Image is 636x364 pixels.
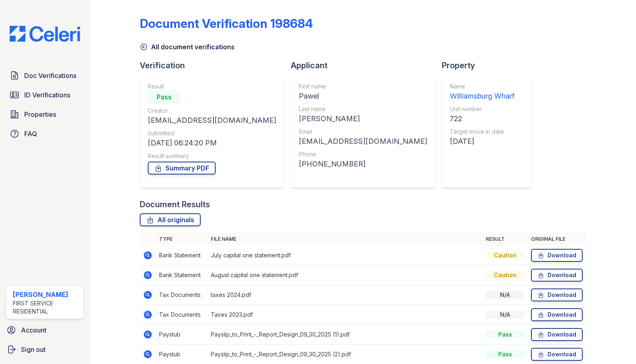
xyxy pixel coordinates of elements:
span: Properties [24,109,56,119]
div: Result [148,82,276,90]
div: Verification [140,60,291,71]
td: July capital one statement.pdf [208,246,483,265]
div: Williamsburg Wharf [450,90,514,102]
a: Download [531,308,583,321]
a: Doc Verifications [6,67,83,84]
a: FAQ [6,126,83,142]
td: Bank Statement [156,246,208,265]
div: [EMAIL_ADDRESS][DOMAIN_NAME] [148,115,276,126]
div: Target move in date [450,128,514,136]
div: Result summary [148,152,276,160]
div: First Service Residential [13,299,80,316]
div: Email [299,128,427,136]
span: Account [21,325,46,335]
div: N/A [486,311,525,319]
div: Creator [148,107,276,115]
img: CE_Logo_Blue-a8612792a0a2168367f1c8372b55b34899dd931a85d93a1a3d3e32e68fde9ad4.png [3,26,86,42]
td: Paystub [156,325,208,345]
td: Tax Documents [156,305,208,325]
a: Download [531,269,583,282]
span: FAQ [24,129,37,139]
td: August capital one statement.pdf [208,265,483,285]
a: Summary PDF [148,162,216,175]
th: Type [156,233,208,246]
a: Download [531,249,583,262]
th: Result [483,233,528,246]
a: Account [3,322,86,338]
span: Doc Verifications [24,71,76,80]
div: Pass [486,330,525,339]
div: N/A [486,291,525,299]
td: Tax Documents [156,285,208,305]
div: Name [450,82,514,90]
a: Download [531,348,583,361]
div: [PHONE_NUMBER] [299,158,427,170]
th: File name [208,233,483,246]
div: Unit number [450,105,514,113]
a: Download [531,288,583,301]
iframe: chat widget [602,332,628,356]
a: Sign out [3,341,86,358]
div: [DATE] 06:24:20 PM [148,137,276,149]
div: Applicant [291,60,442,71]
a: ID Verifications [6,87,83,103]
td: taxes 2024.pdf [208,285,483,305]
div: Document Results [140,199,210,210]
div: Caution [486,271,525,279]
td: Payslip_to_Print_-_Report_Design_09_30_2025 (1).pdf [208,325,483,345]
div: First name [299,82,427,90]
div: Property [442,60,539,71]
a: All document verifications [140,42,235,52]
div: Pass [486,350,525,358]
span: Sign out [21,345,46,354]
div: 722 [450,113,514,124]
a: Download [531,328,583,341]
div: Caution [486,251,525,259]
div: Last name [299,105,427,113]
div: Submitted [148,129,276,137]
div: Document Verification 198684 [140,16,313,31]
div: Pawel [299,90,427,102]
div: Pass [148,90,180,103]
a: All originals [140,213,201,226]
span: ID Verifications [24,90,70,100]
div: [DATE] [450,136,514,147]
div: [PERSON_NAME] [13,290,80,299]
div: [PERSON_NAME] [299,113,427,124]
th: Original file [528,233,586,246]
a: Name Williamsburg Wharf [450,82,514,102]
div: [EMAIL_ADDRESS][DOMAIN_NAME] [299,136,427,147]
a: Properties [6,106,83,122]
div: Phone [299,150,427,158]
td: Bank Statement [156,265,208,285]
td: Taxes 2023.pdf [208,305,483,325]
